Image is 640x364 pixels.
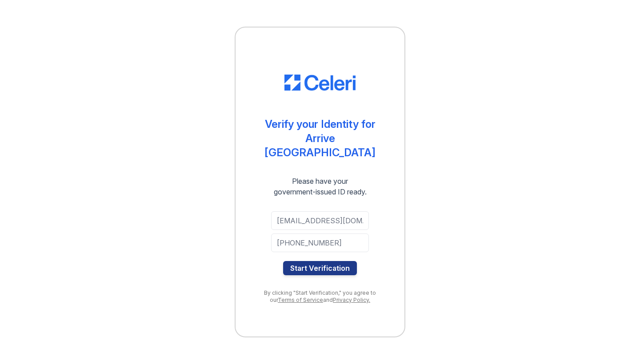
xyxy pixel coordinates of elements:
a: Privacy Policy. [333,297,370,303]
button: Start Verification [283,261,357,275]
input: Phone [271,233,369,252]
div: Please have your government-issued ID ready. [258,176,383,197]
img: CE_Logo_Blue-a8612792a0a2168367f1c8372b55b34899dd931a85d93a1a3d3e32e68fde9ad4.png [284,75,356,91]
div: By clicking "Start Verification," you agree to our and [253,289,387,304]
a: Terms of Service [278,297,323,303]
input: Email [271,211,369,230]
div: Verify your Identity for Arrive [GEOGRAPHIC_DATA] [253,117,387,160]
